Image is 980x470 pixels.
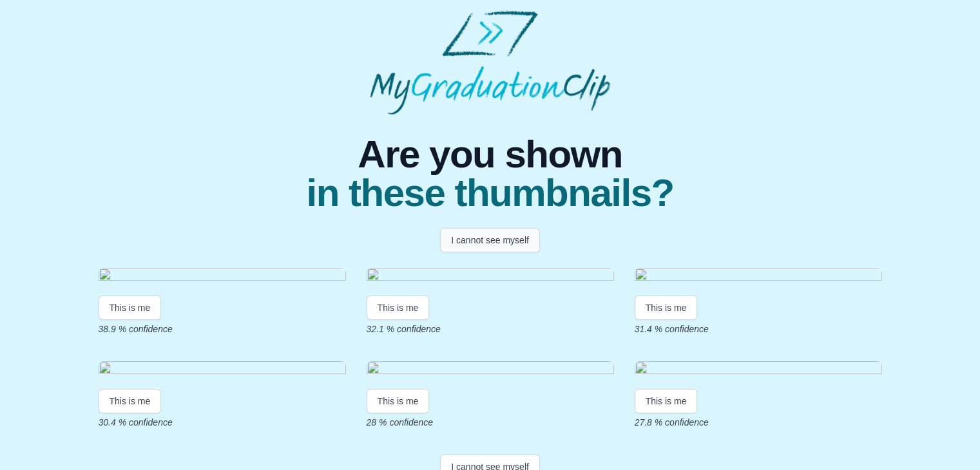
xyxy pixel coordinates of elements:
img: 803374da-85ce-4629-abe5-0d10002688a3 [367,268,614,285]
img: 803374da-85ce-4629-abe5-0d10002688a3 [635,361,882,379]
img: MyGraduationClip [370,10,610,115]
p: 32.1 % confidence [367,323,614,335]
p: 38.9 % confidence [99,323,346,335]
p: 28 % confidence [367,416,614,429]
button: This is me [367,389,430,413]
span: Are you shown [306,135,673,174]
button: This is me [635,389,698,413]
img: 803374da-85ce-4629-abe5-0d10002688a3 [99,361,346,379]
button: I cannot see myself [440,228,540,252]
span: in these thumbnails? [306,174,673,212]
img: 803374da-85ce-4629-abe5-0d10002688a3 [99,268,346,285]
button: This is me [99,296,162,320]
button: This is me [635,296,698,320]
button: This is me [99,389,162,413]
p: 27.8 % confidence [635,416,882,429]
p: 31.4 % confidence [635,323,882,335]
img: 803374da-85ce-4629-abe5-0d10002688a3 [635,268,882,285]
p: 30.4 % confidence [99,416,346,429]
img: 803374da-85ce-4629-abe5-0d10002688a3 [367,361,614,379]
button: This is me [367,296,430,320]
